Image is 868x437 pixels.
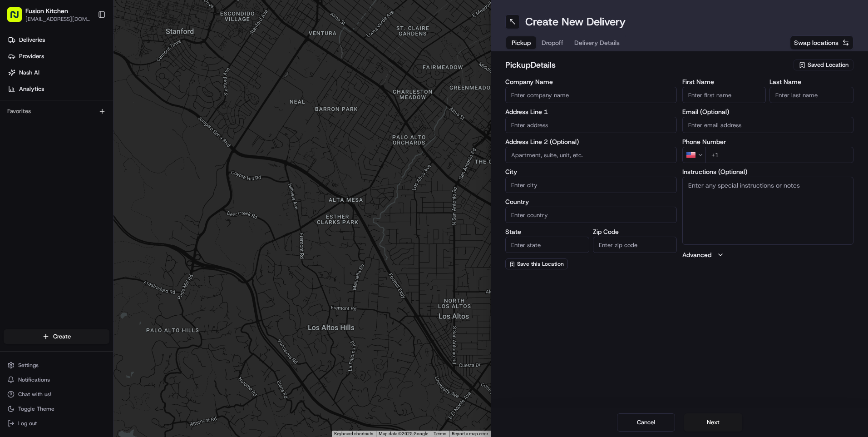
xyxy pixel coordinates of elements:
[682,250,854,259] button: Advanced
[682,87,766,103] input: Enter first name
[505,228,589,235] label: State
[434,431,446,436] a: Terms
[379,431,428,436] span: Map data ©2025 Google
[794,38,838,47] span: Swap locations
[9,157,24,171] img: Dianne Alexi Soriano
[127,165,146,173] span: [DATE]
[4,329,109,344] button: Create
[4,388,109,401] button: Chat with us!
[18,362,39,369] span: Settings
[705,147,854,163] input: Enter phone number
[80,141,99,148] span: [DATE]
[5,199,73,216] a: 📗Knowledge Base
[9,36,165,51] p: Welcome 👋
[593,237,677,253] input: Enter zip code
[808,61,848,69] span: Saved Location
[9,87,25,103] img: 1736555255976-a54dd68f-1ca7-489b-9aae-adbdc363a1c4
[4,417,109,430] button: Log out
[9,9,27,27] img: Nash
[4,104,109,119] div: Favorites
[4,49,113,64] a: Providers
[617,413,675,432] button: Cancel
[25,15,90,23] button: [EMAIL_ADDRESS][DOMAIN_NAME]
[790,35,853,50] button: Swap locations
[505,59,788,71] h2: pickup Details
[73,199,149,216] a: 💻API Documentation
[116,425,146,437] a: Open this area in Google Maps (opens a new window)
[24,59,150,68] input: Clear
[4,373,109,386] button: Notifications
[28,165,120,173] span: [PERSON_NAME] [PERSON_NAME]
[9,118,58,125] div: Past conversations
[682,117,854,133] input: Enter email address
[682,139,854,145] label: Phone Number
[505,147,677,163] input: Apartment, suite, unit, etc.
[505,199,677,205] label: Country
[18,376,50,383] span: Notifications
[9,132,24,147] img: Grace Nketiah
[505,237,589,253] input: Enter state
[4,359,109,372] button: Settings
[505,207,677,223] input: Enter country
[769,87,853,103] input: Enter last name
[19,36,45,44] span: Deliveries
[154,89,165,100] button: Start new chat
[64,225,110,232] a: Powered byPylon
[18,203,69,212] span: Knowledge Base
[505,79,677,85] label: Company Name
[4,33,113,47] a: Deliveries
[19,85,44,93] span: Analytics
[41,87,149,96] div: Start new chat
[593,228,677,235] label: Zip Code
[452,431,488,436] a: Report a map error
[542,38,563,47] span: Dropoff
[505,258,568,269] button: Save this Location
[90,225,110,232] span: Pylon
[505,109,677,115] label: Address Line 1
[122,165,125,173] span: •
[517,260,564,268] span: Save this Location
[4,65,113,80] a: Nash AI
[116,425,146,437] img: Google
[4,82,113,96] a: Analytics
[505,117,677,133] input: Enter address
[75,141,79,148] span: •
[682,169,854,175] label: Instructions (Optional)
[19,87,35,103] img: 4920774857489_3d7f54699973ba98c624_72.jpg
[18,166,25,173] img: 1736555255976-a54dd68f-1ca7-489b-9aae-adbdc363a1c4
[334,431,373,437] button: Keyboard shortcuts
[86,203,146,212] span: API Documentation
[18,391,51,398] span: Chat with us!
[505,177,677,193] input: Enter city
[505,139,677,145] label: Address Line 2 (Optional)
[684,413,742,432] button: Next
[505,87,677,103] input: Enter company name
[19,69,39,77] span: Nash AI
[77,204,84,211] div: 💻
[525,15,626,29] h1: Create New Delivery
[682,79,766,85] label: First Name
[794,59,853,71] button: Saved Location
[769,79,853,85] label: Last Name
[9,204,16,211] div: 📗
[682,109,854,115] label: Email (Optional)
[18,141,25,149] img: 1736555255976-a54dd68f-1ca7-489b-9aae-adbdc363a1c4
[505,169,677,175] label: City
[4,402,109,415] button: Toggle Theme
[18,420,37,427] span: Log out
[19,52,44,60] span: Providers
[512,38,531,47] span: Pickup
[682,250,711,259] label: Advanced
[18,405,54,412] span: Toggle Theme
[53,333,71,341] span: Create
[28,141,74,148] span: [PERSON_NAME]
[4,4,94,25] button: Fusion Kitchen[EMAIL_ADDRESS][DOMAIN_NAME]
[25,6,68,15] button: Fusion Kitchen
[41,96,125,103] div: We're available if you need us!
[141,116,165,127] button: See all
[574,38,620,47] span: Delivery Details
